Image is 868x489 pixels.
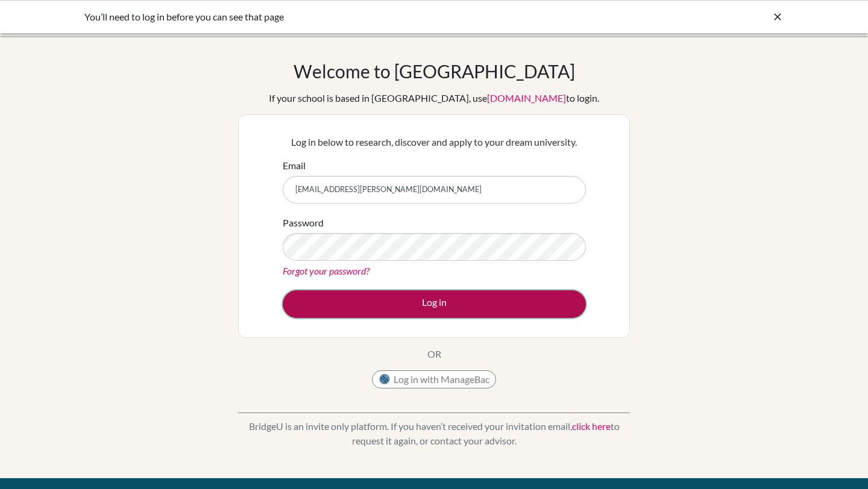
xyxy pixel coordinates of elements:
[238,419,630,448] p: BridgeU is an invite only platform. If you haven’t received your invitation email, to request it ...
[283,135,586,149] p: Log in below to research, discover and apply to your dream university.
[283,290,586,318] button: Log in
[572,420,611,432] a: click here
[84,10,603,24] div: You’ll need to log in before you can see that page
[294,60,575,82] h1: Welcome to [GEOGRAPHIC_DATA]
[487,92,566,104] a: [DOMAIN_NAME]
[283,216,324,230] label: Password
[283,265,370,276] a: Forgot your password?
[269,91,599,105] div: If your school is based in [GEOGRAPHIC_DATA], use to login.
[427,347,441,361] p: OR
[372,370,496,388] button: Log in with ManageBac
[283,158,306,173] label: Email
